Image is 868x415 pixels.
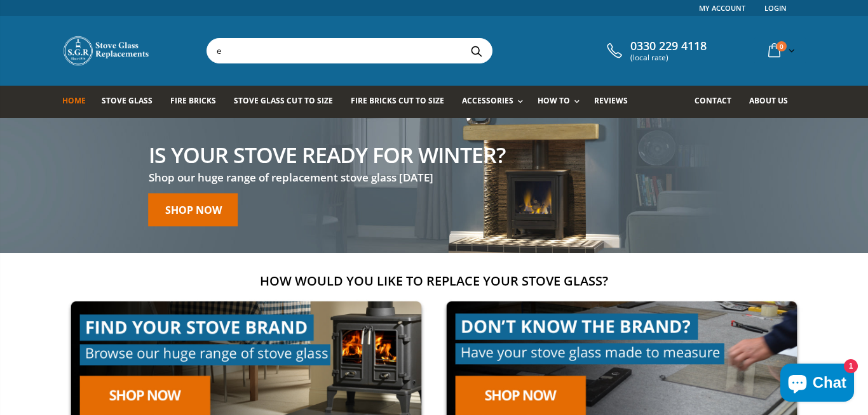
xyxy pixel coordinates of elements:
[538,95,570,106] span: How To
[695,86,741,118] a: Contact
[62,272,806,289] h2: How would you like to replace your stove glass?
[749,86,797,118] a: About us
[695,95,731,106] span: Contact
[538,86,586,118] a: How To
[462,39,491,63] button: Search
[207,39,634,63] input: Search your stove brand...
[149,170,505,185] h3: Shop our huge range of replacement stove glass [DATE]
[630,53,707,62] span: (local rate)
[351,86,454,118] a: Fire Bricks Cut To Size
[776,364,858,405] inbox-online-store-chat: Shopify online store chat
[102,95,153,106] span: Stove Glass
[462,86,529,118] a: Accessories
[630,39,707,53] span: 0330 229 4118
[234,86,342,118] a: Stove Glass Cut To Size
[170,95,216,106] span: Fire Bricks
[604,39,707,62] a: 0330 229 4118 (local rate)
[594,86,637,118] a: Reviews
[170,86,226,118] a: Fire Bricks
[62,86,95,118] a: Home
[62,35,151,67] img: Stove Glass Replacement
[102,86,162,118] a: Stove Glass
[763,38,797,63] a: 0
[149,193,238,226] a: Shop now
[149,143,505,165] h2: Is your stove ready for winter?
[776,41,787,51] span: 0
[749,95,788,106] span: About us
[234,95,332,106] span: Stove Glass Cut To Size
[351,95,444,106] span: Fire Bricks Cut To Size
[462,95,513,106] span: Accessories
[62,95,86,106] span: Home
[594,95,628,106] span: Reviews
